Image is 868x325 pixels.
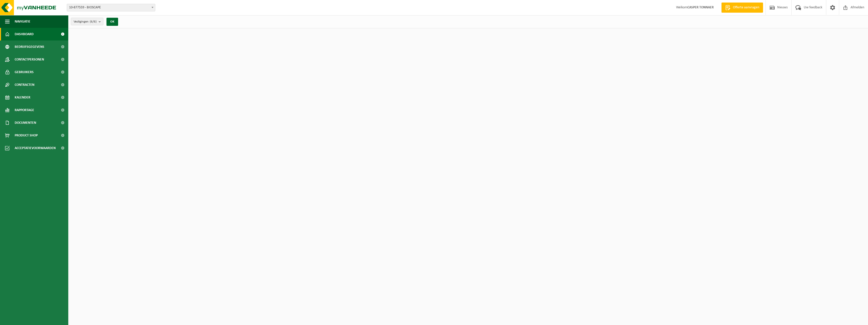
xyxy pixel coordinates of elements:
span: Kalender [15,91,30,104]
span: Contracten [15,78,34,91]
span: Rapportage [15,104,34,116]
button: Vestigingen(6/6) [71,18,103,25]
span: Gebruikers [15,66,34,78]
span: Vestigingen [74,18,97,26]
span: Navigatie [15,15,30,28]
span: Dashboard [15,28,34,40]
a: Offerte aanvragen [721,3,763,13]
span: 10-877559 - BIOSCAPE [67,4,155,11]
span: 10-877559 - BIOSCAPE [67,4,155,11]
span: Bedrijfsgegevens [15,40,44,53]
span: Acceptatievoorwaarden [15,142,56,154]
count: (6/6) [90,20,97,23]
span: Offerte aanvragen [732,5,761,10]
span: Product Shop [15,129,38,142]
span: Documenten [15,116,36,129]
span: Contactpersonen [15,53,44,66]
button: OK [106,18,118,26]
strong: CASPER TONNAER [687,6,714,9]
